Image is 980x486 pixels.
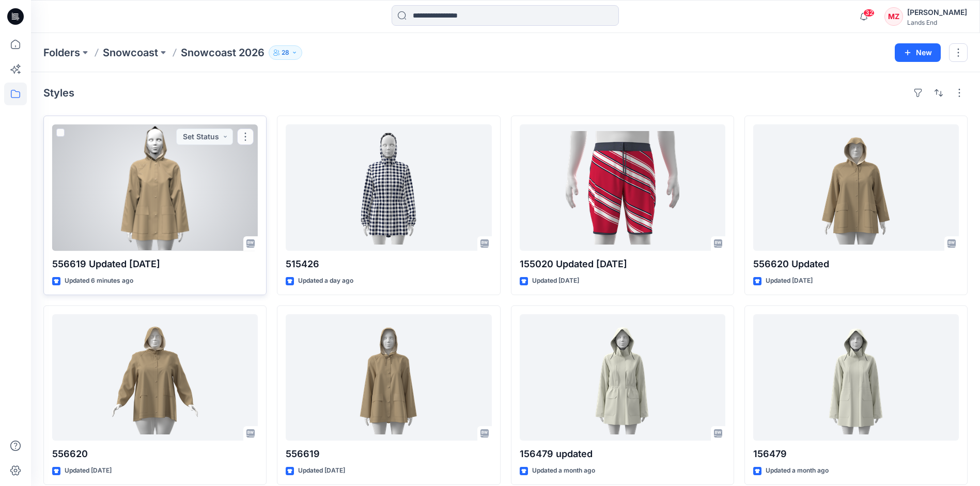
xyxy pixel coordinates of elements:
a: 556620 Updated [753,124,959,251]
a: 556620 [52,314,258,441]
p: Updated [DATE] [298,465,345,476]
a: 515426 [286,124,491,251]
p: Updated [DATE] [766,276,813,286]
p: Updated 6 minutes ago [65,276,133,286]
span: 32 [863,9,875,17]
a: Snowcoast [103,45,158,60]
a: 556619 Updated 16SEP [52,124,258,251]
p: 556620 [52,447,258,461]
p: 156479 updated [520,447,725,461]
p: 155020 Updated [DATE] [520,257,725,271]
button: 28 [269,45,302,60]
p: 556619 Updated [DATE] [52,257,258,271]
p: 515426 [286,257,491,271]
p: 556620 Updated [753,257,959,271]
div: Lands End [907,19,967,26]
div: [PERSON_NAME] [907,6,967,19]
p: 156479 [753,447,959,461]
a: Folders [43,45,80,60]
p: Updated a day ago [298,276,353,286]
p: 28 [282,47,289,58]
a: 556619 [286,314,491,441]
h4: Styles [43,87,74,99]
a: 156479 updated [520,314,725,441]
p: Updated [DATE] [532,276,579,286]
p: Updated a month ago [532,465,595,476]
a: 156479 [753,314,959,441]
button: New [895,43,941,62]
p: Updated [DATE] [65,465,112,476]
p: Snowcoast 2026 [181,45,265,60]
p: Updated a month ago [766,465,829,476]
div: MZ [884,7,903,26]
a: 155020 Updated 12SEP [520,124,725,251]
p: 556619 [286,447,491,461]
